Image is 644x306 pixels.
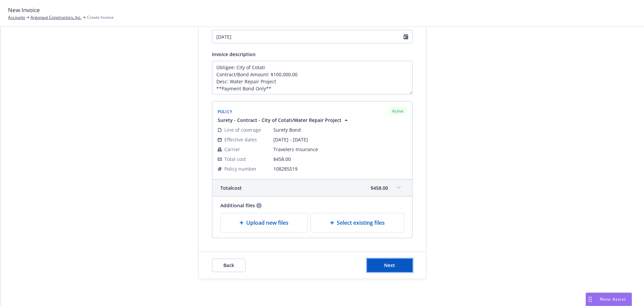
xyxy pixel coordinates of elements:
[218,117,341,124] span: Surety - Contract - City of Cotati/Water Repair Project
[212,61,413,94] textarea: Enter invoice description here
[311,213,404,232] div: Select existing files
[8,6,40,14] span: New Invoice
[273,146,407,153] span: Travelers Insurance
[389,107,407,115] div: Active
[246,219,288,227] span: Upload new files
[586,293,632,306] button: Nova Assist
[371,184,388,191] span: $458.00
[212,179,412,196] div: Totalcost$458.00
[31,14,82,20] a: Argonaut Constructors, Inc.
[212,259,246,272] button: Back
[273,156,291,162] span: $458.00
[87,14,114,20] span: Create Invoice
[337,219,385,227] span: Select existing files
[600,296,626,302] span: Nova Assist
[224,165,257,172] span: Policy number
[384,262,395,268] span: Next
[218,109,232,115] span: Policy
[273,126,407,133] span: Surety Bond
[220,202,255,209] span: Additional files
[273,165,407,172] span: 108285519
[273,136,407,143] span: [DATE] - [DATE]
[8,14,25,20] a: Accounts
[220,213,308,232] div: Upload new files
[212,30,413,43] input: MM/DD/YYYY
[224,146,240,153] span: Carrier
[223,262,234,268] span: Back
[218,117,350,124] button: Surety - Contract - City of Cotati/Water Repair Project
[220,184,242,191] span: Total cost
[224,136,257,143] span: Effective dates
[367,259,413,272] button: Next
[224,156,246,163] span: Total cost
[586,293,594,306] div: Drag to move
[212,51,256,57] span: Invoice description
[224,126,261,133] span: Line of coverage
